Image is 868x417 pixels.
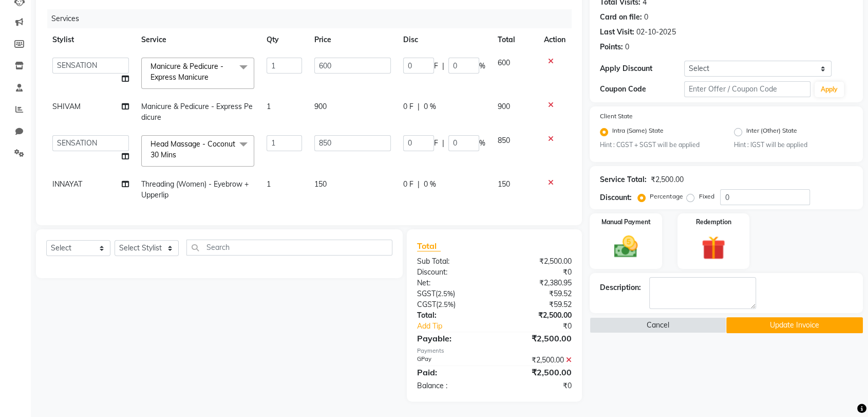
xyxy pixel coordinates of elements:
button: Apply [815,82,844,97]
a: x [176,150,181,159]
label: Client State [600,112,633,121]
th: Action [538,28,572,51]
div: 0 [644,12,648,23]
a: x [209,72,213,82]
div: Card on file: [600,12,642,23]
button: Update Invoice [726,317,863,333]
th: Price [308,28,397,51]
label: Percentage [650,192,683,201]
div: Payments [417,347,572,355]
img: _gift.svg [694,233,732,263]
div: Service Total: [600,174,647,185]
div: Balance : [409,380,495,391]
span: 1 [267,179,271,189]
th: Total [492,28,538,51]
div: Total: [409,310,495,321]
span: Manicure & Pedicure - Express Pedicure [141,102,253,122]
span: 850 [498,136,510,145]
div: Apply Discount [600,63,684,74]
span: 0 % [424,179,436,190]
span: 150 [498,179,510,189]
span: 2.5% [438,289,453,298]
span: | [442,61,444,71]
div: ₹2,500.00 [495,332,580,345]
div: ₹2,500.00 [495,366,580,378]
button: Cancel [590,317,726,333]
div: Paid: [409,366,495,378]
th: Disc [397,28,492,51]
div: ₹0 [495,380,580,391]
div: ₹59.52 [495,288,580,299]
div: GPay [409,355,495,366]
label: Inter (Other) State [746,126,797,138]
input: Enter Offer / Coupon Code [684,81,810,97]
div: ₹0 [508,321,579,332]
img: _cash.svg [607,233,645,260]
span: % [479,61,485,71]
span: 1 [267,102,271,111]
span: F [434,61,438,71]
div: ₹2,380.95 [495,278,580,288]
span: | [418,101,420,112]
span: | [442,138,444,149]
span: 150 [314,179,327,189]
div: 0 [625,42,629,52]
div: Discount: [409,267,495,278]
span: SHIVAM [52,102,81,111]
span: 0 % [424,101,436,112]
input: Search [186,240,392,256]
div: ( ) [409,299,495,310]
span: CGST [417,300,436,309]
div: Services [47,9,579,28]
div: 02-10-2025 [636,27,675,38]
div: ₹2,500.00 [495,256,580,267]
div: ₹0 [495,267,580,278]
label: Intra (Same) State [612,126,664,138]
small: Hint : IGST will be applied [734,140,853,150]
span: SGST [417,289,436,298]
span: Head Massage - Coconut 30 Mins [150,139,235,159]
span: 600 [498,58,510,67]
label: Fixed [699,192,714,201]
span: Threading (Women) - Eyebrow + Upperlip [141,179,249,200]
span: % [479,138,485,149]
span: Manicure & Pedicure - Express Manicure [150,62,223,82]
div: ₹2,500.00 [495,355,580,366]
div: Last Visit: [600,27,634,38]
span: 0 F [403,101,413,112]
th: Stylist [46,28,135,51]
a: Add Tip [409,321,508,332]
th: Service [135,28,260,51]
span: | [418,179,420,190]
small: Hint : CGST + SGST will be applied [600,140,719,150]
span: INNAYAT [52,179,82,189]
div: Sub Total: [409,256,495,267]
span: 0 F [403,179,413,190]
th: Qty [260,28,308,51]
div: Discount: [600,192,632,203]
label: Manual Payment [601,217,651,227]
span: 900 [314,102,327,111]
span: 2.5% [438,300,454,309]
div: ₹59.52 [495,299,580,310]
span: F [434,138,438,149]
span: Total [417,241,441,251]
div: ₹2,500.00 [495,310,580,321]
div: Coupon Code [600,84,684,95]
div: Net: [409,278,495,288]
div: Payable: [409,332,495,345]
div: ₹2,500.00 [651,174,683,185]
span: 900 [498,102,510,111]
div: Description: [600,282,641,293]
div: ( ) [409,288,495,299]
div: Points: [600,42,623,52]
label: Redemption [695,217,731,227]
